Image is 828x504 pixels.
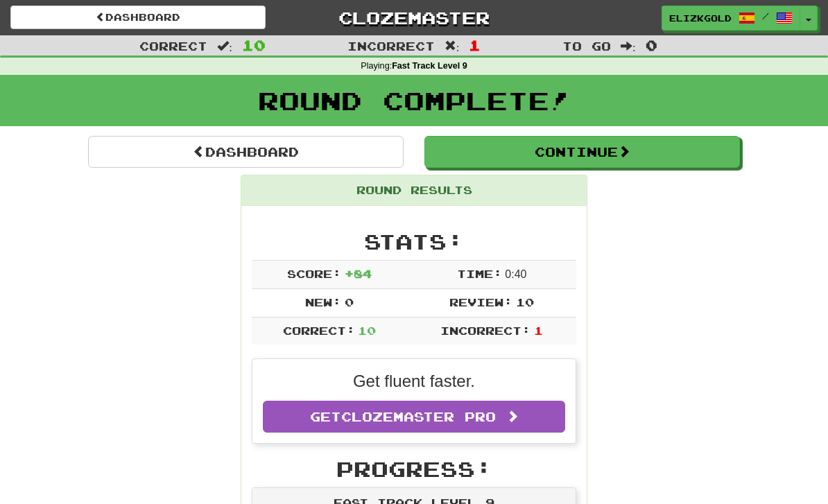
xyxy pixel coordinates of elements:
[252,230,576,253] h2: Stats:
[5,87,823,114] h1: Round Complete!
[10,6,266,29] a: Dashboard
[252,458,576,480] h2: Progress:
[341,409,496,424] span: Clozemaster Pro
[440,324,531,337] span: Incorrect:
[534,324,543,337] span: 1
[287,267,341,280] span: Score:
[139,39,207,53] span: Correct
[347,39,435,53] span: Incorrect
[469,37,481,53] span: 1
[242,37,266,53] span: 10
[88,136,404,168] a: Dashboard
[445,40,460,52] span: :
[286,6,542,30] a: Clozemaster
[762,11,769,21] span: /
[283,324,355,337] span: Correct:
[662,6,800,31] a: Elizkgold /
[241,175,587,206] div: Round Results
[305,295,341,309] span: New:
[217,40,232,52] span: :
[424,136,740,168] button: Continue
[263,401,565,433] a: GetClozemaster Pro
[621,40,636,52] span: :
[669,12,732,24] span: Elizkgold
[345,267,372,280] span: + 84
[449,295,512,309] span: Review:
[505,268,526,280] span: 0 : 40
[358,324,376,337] span: 10
[457,267,502,280] span: Time:
[345,295,354,309] span: 0
[516,295,534,309] span: 10
[263,370,565,393] p: Get fluent faster.
[392,61,467,71] strong: Fast Track Level 9
[562,39,611,53] span: To go
[646,37,657,53] span: 0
